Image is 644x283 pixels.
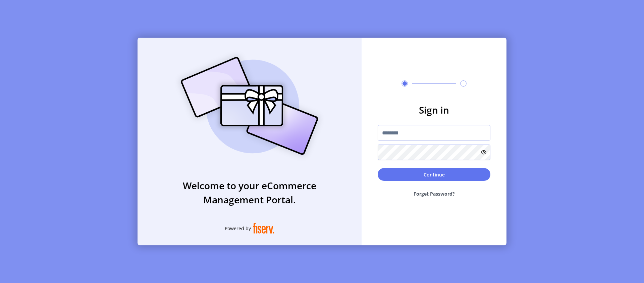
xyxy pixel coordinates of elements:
[138,178,362,207] h3: Welcome to your eCommerce Management Portal.
[171,49,328,162] img: card_Illustration.svg
[378,103,490,117] h3: Sign in
[378,185,490,203] button: Forget Password?
[225,225,251,232] span: Powered by
[378,168,490,181] button: Continue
